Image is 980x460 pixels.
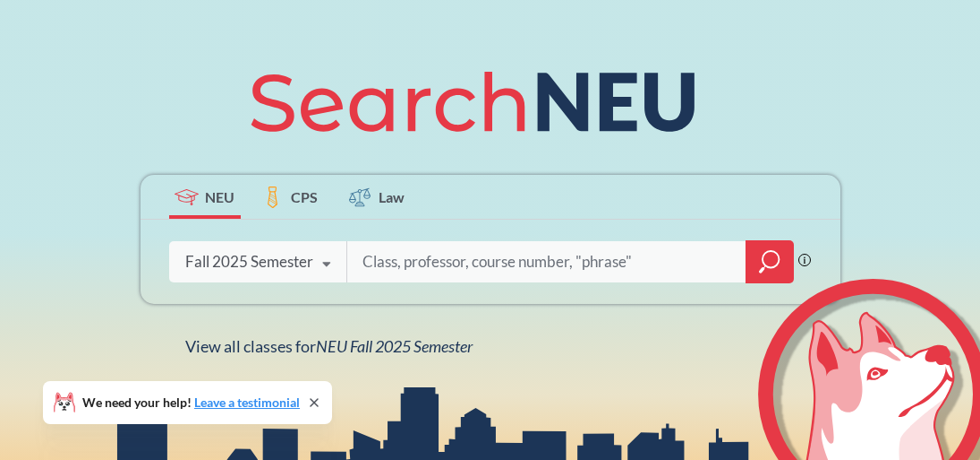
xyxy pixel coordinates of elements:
[194,395,300,410] a: Leave a testimonial
[205,187,234,207] span: NEU
[185,336,473,356] span: View all classes for
[316,336,473,356] span: NEU Fall 2025 Semester
[82,396,300,409] span: We need your help!
[361,243,733,281] input: Class, professor, course number, "phrase"
[746,240,794,283] div: magnifying glass
[291,187,318,207] span: CPS
[379,187,405,207] span: Law
[759,249,780,274] svg: magnifying glass
[185,252,313,272] div: Fall 2025 Semester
